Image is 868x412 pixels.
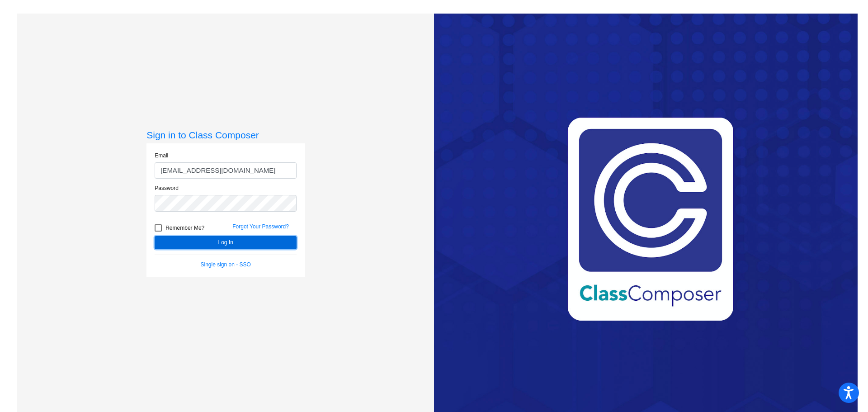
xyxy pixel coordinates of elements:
[155,152,168,160] label: Email
[146,129,305,141] h3: Sign in to Class Composer
[155,236,297,249] button: Log In
[165,223,204,233] span: Remember Me?
[232,223,289,230] a: Forgot Your Password?
[155,184,179,192] label: Password
[201,261,251,268] a: Single sign on - SSO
